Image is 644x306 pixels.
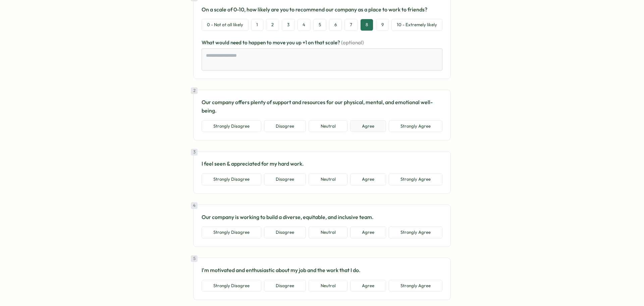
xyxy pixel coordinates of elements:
span: would [215,39,230,46]
p: I feel seen & appreciated for my hard work. [202,160,442,168]
p: I'm motivated and enthusiastic about my job and the work that I do. [202,266,442,274]
p: Our company is working to build a diverse, equitable, and inclusive team. [202,213,442,221]
button: Neutral [309,226,347,238]
button: Strongly Disagree [202,226,261,238]
button: 9 [376,19,389,31]
span: need [230,39,243,46]
span: scale? [325,39,341,46]
button: Disagree [264,173,306,185]
span: that [315,39,325,46]
span: to [267,39,273,46]
button: Strongly Agree [389,280,442,292]
span: +1 [303,39,308,46]
div: 5 [191,255,198,262]
span: up [296,39,303,46]
button: Agree [350,120,386,132]
span: What [202,39,215,46]
button: Neutral [309,173,347,185]
button: Disagree [264,280,306,292]
button: Strongly Agree [389,120,442,132]
button: 0 - Not at all likely [202,19,249,31]
div: 3 [191,149,198,156]
button: Strongly Disagree [202,173,261,185]
button: Neutral [309,120,347,132]
button: Strongly Disagree [202,120,261,132]
span: move [273,39,286,46]
button: 7 [344,19,358,31]
p: On a scale of 0-10, how likely are you to recommend our company as a place to work to friends? [202,5,442,14]
span: you [286,39,296,46]
button: 10 - Extremely likely [391,19,442,31]
button: 6 [329,19,342,31]
div: 2 [191,87,198,94]
button: Disagree [264,226,306,238]
button: Agree [350,173,386,185]
button: Strongly Disagree [202,280,261,292]
p: Our company offers plenty of support and resources for our physical, mental, and emotional well-b... [202,98,442,115]
span: to [243,39,249,46]
button: 1 [251,19,264,31]
button: Neutral [309,280,347,292]
div: 4 [191,202,198,209]
button: 4 [298,19,311,31]
button: Strongly Agree [389,226,442,238]
button: 8 [360,19,373,31]
button: 5 [313,19,326,31]
button: 2 [266,19,279,31]
button: Disagree [264,120,306,132]
span: happen [249,39,267,46]
button: 3 [282,19,295,31]
span: (optional) [341,39,364,46]
button: Agree [350,226,386,238]
span: on [308,39,315,46]
button: Strongly Agree [389,173,442,185]
button: Agree [350,280,386,292]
